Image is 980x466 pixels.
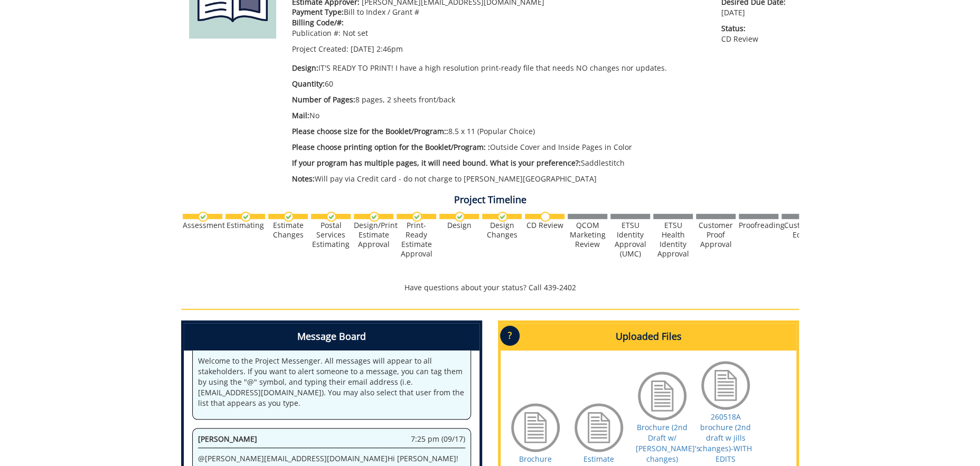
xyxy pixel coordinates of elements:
div: Design [439,221,479,230]
a: Estimate [583,454,614,464]
a: 260518A brochure (2nd draft w jills changes)-WITH EDITS [699,412,752,464]
h4: Uploaded Files [501,323,796,350]
p: Outside Cover and Inside Pages in Color [292,142,705,153]
p: IT'S READY TO PRINT! I have a high resolution print-ready file that needs NO changes nor updates. [292,63,705,73]
p: 8.5 x 11 (Popular Choice) [292,126,705,137]
img: checkmark [455,212,465,222]
p: Have questions about your status? Call 439-2402 [181,282,799,293]
div: ETSU Identity Approval (UMC) [610,221,650,259]
div: Customer Edits [781,221,821,240]
div: CD Review [525,221,564,230]
div: Design Changes [482,221,522,240]
div: Customer Proof Approval [696,221,736,249]
img: checkmark [497,212,507,222]
span: Status: [721,23,791,34]
span: Payment Type: [292,7,344,17]
img: checkmark [284,212,294,222]
div: Design/Print Estimate Approval [354,221,393,249]
div: Estimating [225,221,265,230]
a: Brochure [519,454,552,464]
span: Billing Code/#: [292,17,344,27]
a: Brochure (2nd Draft w/ [PERSON_NAME]'s changes) [636,422,700,464]
span: If your program has multiple pages, it will need bound. What is your preference?: [292,158,581,168]
p: Will pay via Credit card - do not charge to [PERSON_NAME][GEOGRAPHIC_DATA] [292,174,705,184]
span: 7:25 pm (09/17) [411,434,465,444]
p: 8 pages, 2 sheets front/back [292,94,705,105]
div: Proofreading [739,221,778,230]
span: Design: [292,63,318,73]
span: Notes: [292,174,315,184]
h4: Message Board [184,323,479,350]
p: 60 [292,79,705,89]
img: checkmark [412,212,422,222]
img: no [540,212,550,222]
div: Assessment [183,221,222,230]
span: Project Created: [292,44,348,54]
h4: Project Timeline [181,195,799,205]
img: checkmark [241,212,251,222]
p: Bill to Index / Grant # [292,7,705,17]
span: Number of Pages: [292,94,355,104]
span: Publication #: [292,28,341,38]
div: QCOM Marketing Review [568,221,607,249]
p: CD Review [721,23,791,44]
p: No [292,110,705,121]
img: checkmark [198,212,208,222]
img: checkmark [326,212,336,222]
p: Saddlestitch [292,158,705,168]
div: ETSU Health Identity Approval [653,221,693,259]
span: Quantity: [292,79,325,89]
span: Not set [343,28,368,38]
span: Please choose size for the Booklet/Program:: [292,126,448,136]
div: Estimate Changes [268,221,308,240]
span: [DATE] 2:46pm [351,44,403,54]
span: Mail: [292,110,309,120]
div: Print-Ready Estimate Approval [397,221,436,259]
span: Please choose printing option for the Booklet/Program: : [292,142,490,152]
div: Postal Services Estimating [311,221,351,249]
img: checkmark [369,212,379,222]
span: [PERSON_NAME] [198,434,257,444]
p: ? [500,326,520,346]
p: Welcome to the Project Messenger. All messages will appear to all stakeholders. If you want to al... [198,356,465,408]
